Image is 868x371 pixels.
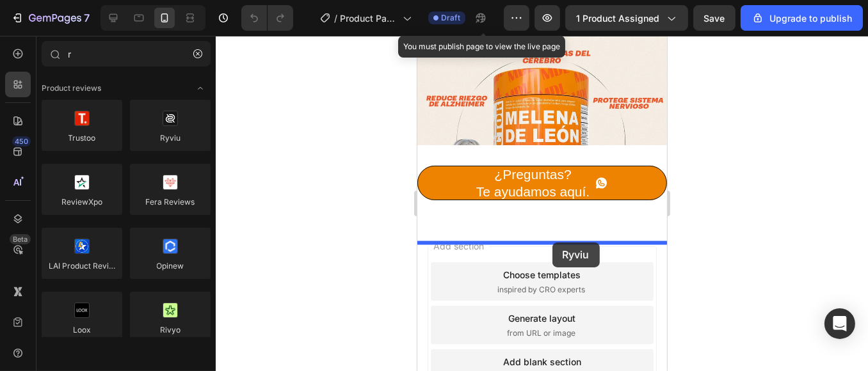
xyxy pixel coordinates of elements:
iframe: Design area [417,36,667,371]
button: 1 product assigned [565,5,688,31]
span: Product reviews [42,83,101,94]
button: 7 [5,5,95,31]
p: 7 [84,10,90,26]
span: 1 product assigned [576,12,659,25]
span: Save [704,13,725,24]
button: Save [693,5,735,31]
span: Product Page - [DATE] 16:56:19 [340,12,398,25]
input: Search Shopify Apps [42,41,211,67]
div: Beta [10,234,31,244]
div: Upgrade to publish [751,12,852,25]
span: Draft [441,12,460,24]
div: Undo/Redo [241,5,293,31]
span: / [334,12,337,25]
span: Toggle open [190,78,211,99]
div: 450 [12,136,31,146]
div: Open Intercom Messenger [824,308,855,339]
button: Upgrade to publish [741,5,863,31]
